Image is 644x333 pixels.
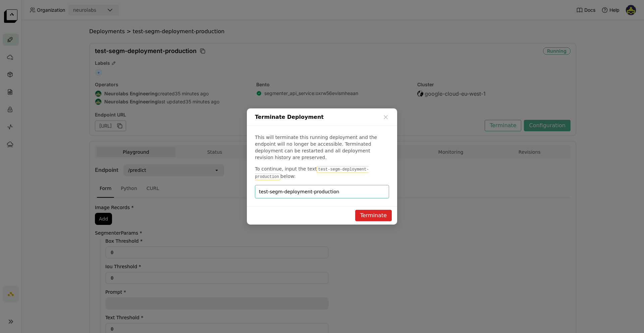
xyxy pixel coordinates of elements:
button: Terminate [355,210,392,221]
div: Terminate Deployment [247,108,397,126]
span: To continue, input the text [255,166,317,172]
div: dialog [247,108,397,225]
span: below: [280,174,296,179]
p: This will terminate this running deployment and the endpoint will no longer be accessible. Termin... [255,134,389,161]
